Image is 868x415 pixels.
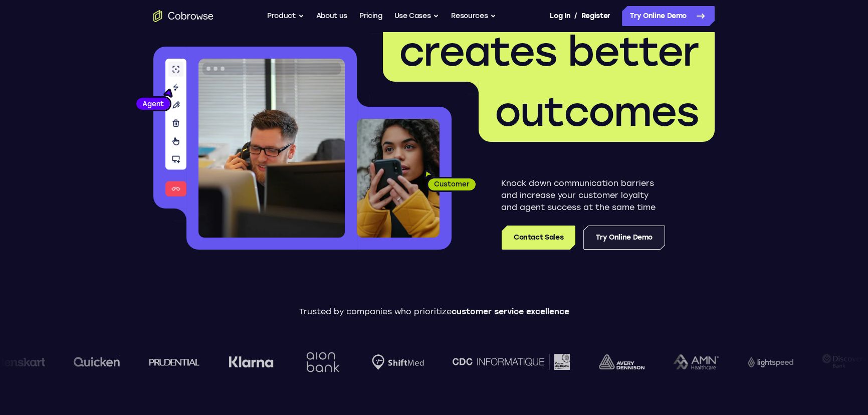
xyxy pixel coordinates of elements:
[501,177,665,214] p: Knock down communication barriers and increase your customer loyalty and agent success at the sam...
[581,6,610,26] a: Register
[452,307,569,316] span: customer service excellence
[441,354,558,369] img: CDC Informatique
[357,119,440,238] img: A customer holding their phone
[574,10,577,22] span: /
[583,226,665,250] a: Try Online Demo
[153,10,213,22] a: Go to the home page
[198,59,345,238] img: A customer support agent talking on the phone
[316,6,347,26] a: About us
[359,354,411,370] img: Shiftmed
[495,88,699,136] span: outcomes
[586,354,632,369] img: avery-dennison
[137,358,187,366] img: prudential
[661,354,707,370] img: AMN Healthcare
[359,6,382,26] a: Pricing
[502,226,575,250] a: Contact Sales
[550,6,570,26] a: Log In
[451,6,496,26] button: Resources
[622,6,715,26] a: Try Online Demo
[216,356,261,368] img: Klarna
[394,6,439,26] button: Use Cases
[399,28,699,76] span: creates better
[290,342,331,382] img: Aion Bank
[267,6,304,26] button: Product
